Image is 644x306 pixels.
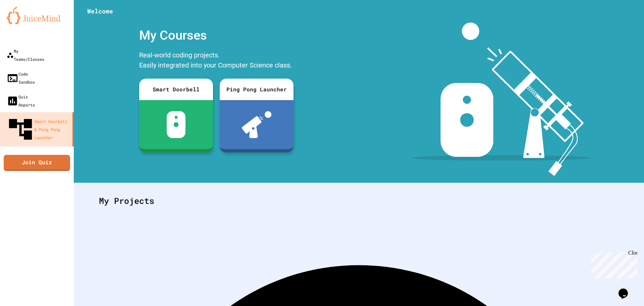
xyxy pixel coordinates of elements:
[4,155,70,171] a: Join Quiz
[7,47,44,63] div: My Teams/Classes
[7,70,35,86] div: Code Sandbox
[616,279,637,299] iframe: chat widget
[412,23,591,176] img: banner-image-my-projects.png
[7,7,67,24] img: logo-orange.svg
[7,116,70,143] div: Smart Doorbell & Ping Pong Launcher
[136,23,297,48] div: My Courses
[220,79,293,100] div: Ping Pong Launcher
[139,79,213,100] div: Smart Doorbell
[167,111,186,138] img: sdb-white.svg
[588,250,637,278] iframe: chat widget
[7,93,35,109] div: Quiz Reports
[242,111,272,138] img: ppl-with-ball.png
[3,3,46,43] div: Chat with us now!Close
[92,188,626,214] div: My Projects
[136,48,297,74] div: Real-world coding projects. Easily integrated into your Computer Science class.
